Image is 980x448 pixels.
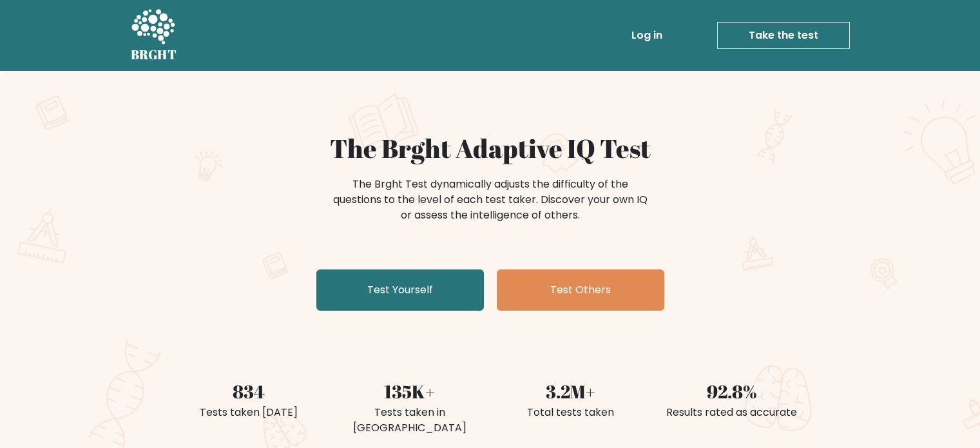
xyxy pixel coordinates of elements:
div: 834 [176,378,322,405]
a: Log in [626,23,668,48]
h5: BRGHT [131,47,177,63]
div: 92.8% [659,378,805,405]
div: Tests taken [DATE] [176,405,322,420]
a: Test Others [497,269,664,311]
div: 135K+ [337,378,483,405]
div: The Brght Test dynamically adjusts the difficulty of the questions to the level of each test take... [329,177,651,223]
div: Total tests taken [498,405,644,420]
h1: The Brght Adaptive IQ Test [176,133,805,164]
div: Results rated as accurate [659,405,805,420]
div: Tests taken in [GEOGRAPHIC_DATA] [337,405,483,436]
a: Test Yourself [316,269,484,311]
a: BRGHT [131,5,177,66]
div: 3.2M+ [498,378,644,405]
a: Take the test [717,22,850,49]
